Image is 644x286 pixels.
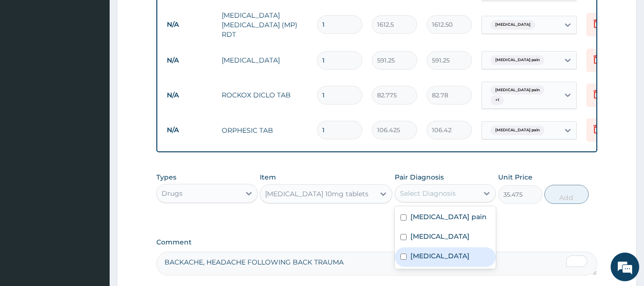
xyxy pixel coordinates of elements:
[162,189,183,198] div: Drugs
[491,95,504,105] span: + 1
[156,173,176,181] label: Types
[260,172,276,182] label: Item
[162,86,217,104] td: N/A
[410,232,470,241] label: [MEDICAL_DATA]
[156,238,598,246] label: Comment
[491,55,544,65] span: [MEDICAL_DATA] pain
[156,252,598,275] textarea: To enrich screen reader interactions, please activate Accessibility in Grammarly extension settings
[55,84,132,180] span: We're online!
[217,121,312,140] td: ORPHESIC TAB
[5,187,182,221] textarea: Type your message and hit 'Enter'
[395,172,444,182] label: Pair Diagnosis
[162,121,217,139] td: N/A
[156,5,179,28] div: Minimize live chat window
[265,189,368,199] div: [MEDICAL_DATA] 10mg tablets
[410,212,487,222] label: [MEDICAL_DATA] pain
[491,85,544,95] span: [MEDICAL_DATA] pain
[498,172,532,182] label: Unit Price
[491,20,535,30] span: [MEDICAL_DATA]
[217,85,312,105] td: ROCKOX DICLO TAB
[400,189,456,198] div: Select Diagnosis
[217,6,312,44] td: [MEDICAL_DATA] [MEDICAL_DATA] (MP) RDT
[410,251,470,261] label: [MEDICAL_DATA]
[162,16,217,33] td: N/A
[217,51,312,70] td: [MEDICAL_DATA]
[50,53,160,66] div: Chat with us now
[18,48,39,72] img: d_794563401_company_1708531726252_794563401
[491,126,544,135] span: [MEDICAL_DATA] pain
[544,185,589,204] button: Add
[162,52,217,69] td: N/A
